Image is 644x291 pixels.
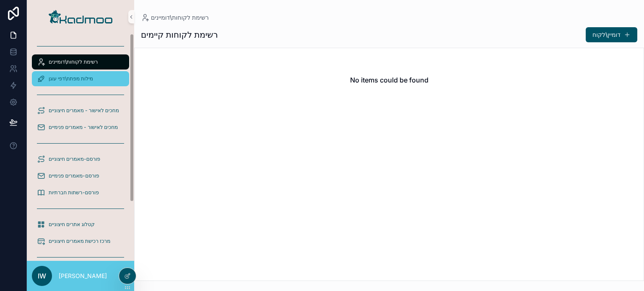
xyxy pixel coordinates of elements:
a: מרכז רכישת מאמרים חיצוניים [32,234,129,249]
span: iw [38,271,46,281]
a: רשימת לקוחות\דומיינים [141,13,209,22]
p: [PERSON_NAME] [59,272,107,280]
img: App logo [49,10,112,23]
button: דומיין\לקוח [586,27,637,42]
a: פורסם-מאמרים חיצוניים [32,152,129,167]
span: רשימת לקוחות\דומיינים [151,13,209,22]
a: רשימת לקוחות\דומיינים [32,54,129,70]
span: פורסם-מאמרים חיצוניים [49,156,100,162]
a: מילות מפתח\דפי עוגן [32,71,129,86]
a: קטלוג אתרים חיצוניים [32,217,129,232]
a: פורסם-רשתות חברתיות [32,185,129,200]
a: מחכים לאישור - מאמרים חיצוניים [32,103,129,118]
span: פורסם-מאמרים פנימיים [49,173,99,179]
div: scrollable content [27,33,134,261]
h1: רשימת לקוחות קיימים [141,29,218,41]
span: רשימת לקוחות\דומיינים [49,59,98,65]
span: מילות מפתח\דפי עוגן [49,75,93,82]
h2: No items could be found [350,75,428,85]
span: מרכז רכישת מאמרים חיצוניים [49,238,110,245]
span: מחכים לאישור - מאמרים פנימיים [49,124,118,131]
a: פורסם-מאמרים פנימיים [32,168,129,183]
span: קטלוג אתרים חיצוניים [49,221,95,228]
a: מחכים לאישור - מאמרים פנימיים [32,120,129,135]
span: מחכים לאישור - מאמרים חיצוניים [49,107,119,114]
span: פורסם-רשתות חברתיות [49,189,99,196]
